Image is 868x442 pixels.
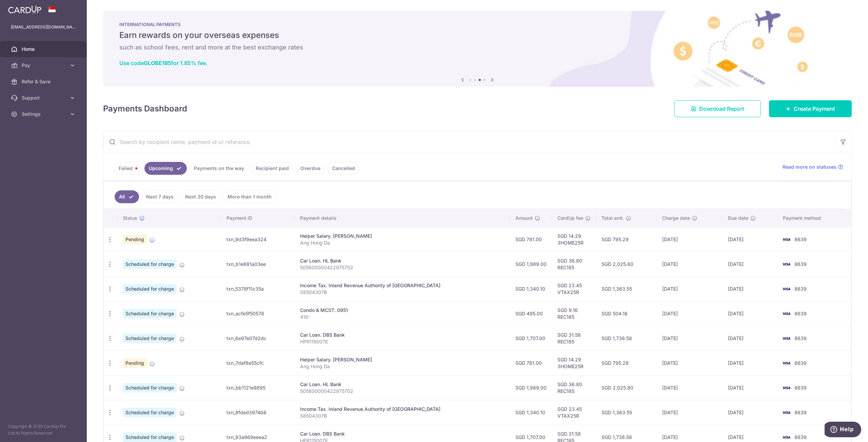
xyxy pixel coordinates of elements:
span: Scheduled for charge [123,309,177,318]
div: Car Loan. HL Bank [300,257,505,264]
td: [DATE] [657,227,723,252]
img: International Payment Banner [103,11,852,87]
span: Scheduled for charge [123,408,177,417]
td: txn_8fded3974b6 [221,400,294,425]
div: Helper Salary. [PERSON_NAME] [300,233,505,239]
span: 8639 [794,434,807,440]
span: 8639 [794,236,807,242]
td: SGD 795.29 [596,351,657,375]
td: [DATE] [723,375,777,400]
span: 8639 [794,335,807,341]
a: Upcoming [144,162,187,175]
a: More than 1 month [223,190,276,203]
td: [DATE] [723,252,777,276]
td: SGD 36.80 REC185 [552,375,596,400]
td: [DATE] [657,375,723,400]
a: Next 7 days [142,190,178,203]
td: SGD 1,738.58 [596,326,657,351]
span: Scheduled for charge [123,433,177,442]
a: All [115,190,139,203]
p: Ang Hong Da [300,363,505,370]
td: [DATE] [723,276,777,301]
span: CardUp fee [557,215,583,222]
span: Total amt. [601,215,624,222]
p: S8504307B [300,413,505,419]
td: SGD 495.00 [510,301,552,326]
a: Download Report [674,100,761,117]
div: Car Loan. DBS Bank [300,332,505,338]
a: Create Payment [769,100,852,117]
a: Cancelled [328,162,359,175]
td: SGD 23.45 VTAX25R [552,400,596,425]
td: txn_acfe5f50578 [221,301,294,326]
span: Due date [728,215,748,222]
td: [DATE] [657,400,723,425]
p: 505600000422975702 [300,388,505,395]
img: Bank Card [780,285,793,293]
td: [DATE] [723,301,777,326]
td: [DATE] [657,301,723,326]
span: Read more on statuses [783,164,836,170]
td: txn_7daf8e55cfc [221,351,294,375]
img: CardUp [8,5,41,14]
a: Next 30 days [181,190,220,203]
td: [DATE] [723,400,777,425]
span: 8639 [794,360,807,366]
div: Income Tax. Inland Revenue Authority of [GEOGRAPHIC_DATA] [300,406,505,413]
td: [DATE] [723,351,777,375]
span: 8639 [794,286,807,292]
span: Create Payment [794,105,835,113]
td: [DATE] [657,252,723,276]
td: SGD 2,025.80 [596,375,657,400]
td: SGD 36.80 REC185 [552,252,596,276]
th: Payment ID [221,209,294,227]
td: [DATE] [723,227,777,252]
a: Failed [114,162,142,175]
td: [DATE] [657,326,723,351]
td: txn_5378f11c35a [221,276,294,301]
span: Home [22,46,66,52]
img: Bank Card [780,310,793,318]
p: 418- [300,314,505,320]
h4: Payments Dashboard [103,103,187,115]
span: Support [22,94,66,101]
p: [EMAIL_ADDRESS][DOMAIN_NAME] [11,24,76,30]
span: Download Report [699,105,744,113]
a: Payments on the way [190,162,249,175]
p: Ang Hong Da [300,239,505,246]
p: HPR115007E [300,338,505,345]
span: Scheduled for charge [123,383,177,393]
td: SGD 23.45 VTAX25R [552,276,596,301]
img: Bank Card [780,384,793,392]
img: Bank Card [780,334,793,342]
span: Scheduled for charge [123,259,177,269]
td: SGD 795.29 [596,227,657,252]
span: Pay [22,62,66,69]
td: [DATE] [723,326,777,351]
span: Status [123,215,137,222]
div: Car Loan. DBS Bank [300,430,505,437]
span: 8639 [794,261,807,267]
td: txn_6e97e07d2dc [221,326,294,351]
td: SGD 1,340.10 [510,276,552,301]
td: SGD 781.00 [510,351,552,375]
img: Bank Card [780,433,793,441]
span: Pending [123,358,147,368]
h6: such as school fees, rent and more at the best exchange rates [119,43,835,51]
span: Amount [515,215,533,222]
img: Bank Card [780,359,793,367]
td: txn_bb1121e9895 [221,375,294,400]
td: SGD 14.29 3HOME25R [552,227,596,252]
a: Recipient paid [251,162,293,175]
span: 8639 [794,311,807,316]
div: Car Loan. HL Bank [300,381,505,388]
td: SGD 31.58 REC185 [552,326,596,351]
td: [DATE] [657,351,723,375]
span: Settings [22,111,66,118]
td: SGD 14.29 3HOME25R [552,351,596,375]
th: Payment details [295,209,510,227]
h5: Earn rewards on your overseas expenses [119,30,835,41]
td: SGD 1,989.00 [510,252,552,276]
img: Bank Card [780,260,793,268]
